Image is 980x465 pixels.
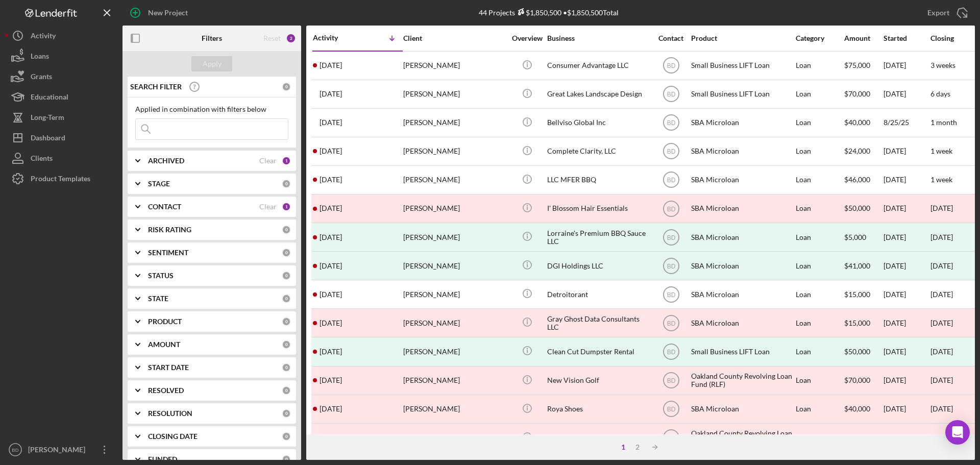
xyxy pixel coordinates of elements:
button: Clients [5,148,117,168]
div: Loan [796,52,843,79]
b: CLOSING DATE [148,432,198,440]
div: Loan [796,424,843,451]
div: [DATE] [884,252,929,279]
button: BD[PERSON_NAME] [5,439,117,460]
b: RISK RATING [148,226,191,234]
div: SBA Microloan [691,166,793,193]
div: [PERSON_NAME] [26,439,92,462]
time: [DATE] [930,433,953,442]
time: 6 days [930,89,950,98]
span: $70,000 [844,89,870,98]
text: BD [667,434,675,442]
a: Long-Term [5,107,117,128]
b: PRODUCT [148,317,182,326]
div: SBA Microloan [691,396,793,423]
div: Overview [508,34,546,42]
div: Small Business LIFT Loan [691,338,793,365]
div: SBA Microloan [691,252,793,279]
div: 1 [282,156,291,165]
div: Reset [263,34,281,42]
text: BD [667,262,675,270]
div: 0 [282,409,291,418]
div: $15,000 [844,309,883,336]
div: 0 [282,432,291,441]
div: New Vision Golf [547,367,649,394]
div: Activity [31,26,56,48]
div: [PERSON_NAME] [403,252,505,279]
time: 1 week [930,175,952,184]
div: Clean Cut Dumpster Rental [547,338,649,365]
time: 2025-05-12 22:35 [320,233,342,241]
div: Business [547,34,649,42]
div: Clients [31,148,53,171]
a: Product Templates [5,168,117,189]
div: [PERSON_NAME] [403,195,505,222]
div: SBA Microloan [691,138,793,165]
text: BD [667,291,675,298]
div: Contact [652,34,690,42]
div: Amount [844,34,883,42]
text: BD [667,119,675,127]
div: Roya Shoes [547,396,649,423]
div: Open Intercom Messenger [945,420,970,445]
div: [DATE] [930,233,953,241]
time: 2025-02-21 03:28 [320,290,342,299]
text: BD [667,91,675,98]
div: [DATE] [930,348,953,356]
div: 0 [282,248,291,257]
button: Grants [5,66,117,87]
div: [PERSON_NAME] [403,309,505,336]
div: Bellviso Global Inc [547,109,649,136]
div: [PERSON_NAME] [403,338,505,365]
div: [PERSON_NAME] [403,109,505,136]
time: 2024-07-10 23:32 [320,405,342,413]
time: [DATE] [930,376,953,384]
b: SENTIMENT [148,249,188,257]
time: 2025-08-12 17:47 [320,147,342,155]
div: Category [796,34,843,42]
b: RESOLUTION [148,409,192,418]
time: [DATE] [930,290,953,299]
time: 3 weeks [930,61,955,69]
div: 2 [630,443,645,451]
b: CONTACT [148,203,181,211]
div: 0 [282,340,291,349]
time: 2025-08-25 16:26 [320,118,342,127]
div: [DATE] [884,224,929,251]
div: Oakland County Revolving Loan Fund (RLF) [691,367,793,394]
button: Activity [5,26,117,46]
text: BD [667,148,675,155]
b: STATE [148,295,168,303]
button: Educational [5,87,117,107]
div: $70,000 [844,367,883,394]
div: 0 [282,82,291,91]
div: Clear [259,157,277,165]
div: 44 Projects • $1,850,500 Total [479,8,619,17]
button: Loans [5,46,117,66]
div: SBA Microloan [691,195,793,222]
div: Started [884,34,929,42]
div: 2 [286,33,296,43]
div: [DATE] [884,367,929,394]
div: Grants [31,66,52,89]
div: Loan [796,309,843,336]
div: [DATE] [930,262,953,270]
div: 1 [616,443,630,451]
div: [DATE] [884,396,929,423]
div: Loan [796,396,843,423]
div: [DATE] [884,195,929,222]
div: Small Business LIFT Loan [691,81,793,108]
b: RESOLVED [148,386,184,395]
div: [DATE] [884,166,929,193]
div: Small Business LIFT Loan [691,52,793,79]
div: Loan [796,109,843,136]
span: $15,000 [844,290,870,299]
button: Apply [191,56,232,71]
div: Apply [203,56,222,71]
div: New Project [148,3,188,23]
time: [DATE] [930,204,953,212]
div: 0 [282,225,291,234]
